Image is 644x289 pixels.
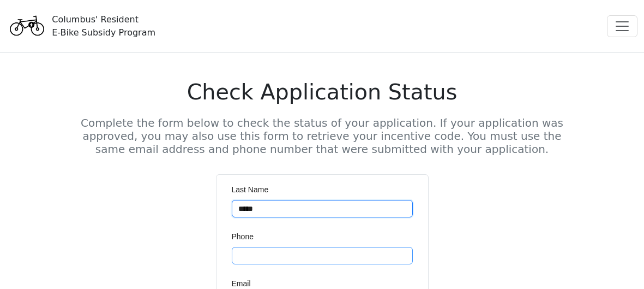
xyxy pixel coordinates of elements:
img: Program logo [7,7,47,45]
input: Last Name [232,200,413,217]
a: Columbus' ResidentE-Bike Subsidy Program [7,19,155,32]
input: Phone [232,247,413,264]
div: Columbus' Resident E-Bike Subsidy Program [52,13,155,39]
label: Phone [232,231,261,243]
label: Last Name [232,184,276,196]
h1: Check Application Status [74,79,571,105]
h5: Complete the form below to check the status of your application. If your application was approved... [74,116,571,156]
button: Toggle navigation [607,15,637,37]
